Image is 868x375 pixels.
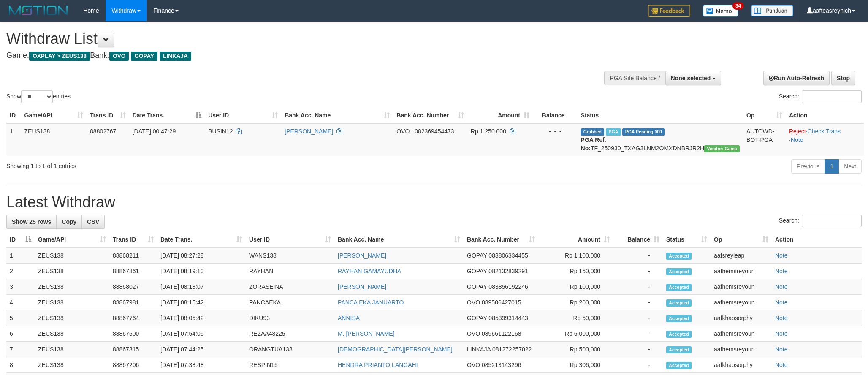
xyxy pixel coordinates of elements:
[90,128,116,135] span: 88802767
[109,52,129,61] span: OVO
[779,215,862,227] label: Search:
[6,108,21,123] th: ID
[704,145,740,152] span: Vendor URL: https://trx31.1velocity.biz
[6,279,35,295] td: 3
[157,326,246,342] td: [DATE] 07:54:09
[538,264,613,279] td: Rp 150,000
[160,52,191,61] span: LINKAJA
[6,247,35,264] td: 1
[666,253,692,260] span: Accepted
[533,108,578,123] th: Balance
[536,127,574,136] div: - - -
[666,299,692,307] span: Accepted
[338,330,395,337] a: M. [PERSON_NAME]
[711,247,772,264] td: aafsreyleap
[467,268,487,274] span: GOPAY
[703,5,738,17] img: Button%20Memo.svg
[208,128,233,135] span: BUSIN12
[6,30,570,47] h1: Withdraw List
[711,326,772,342] td: aafhemsreyoun
[613,279,663,295] td: -
[663,232,711,247] th: Status: activate to sort column ascending
[613,232,663,247] th: Balance: activate to sort column ascending
[578,123,743,156] td: TF_250930_TXAG3LNM2OMXDNBRJR2H
[246,232,334,247] th: User ID: activate to sort column ascending
[775,252,788,259] a: Note
[246,279,334,295] td: ZORASEINA
[613,264,663,279] td: -
[538,247,613,264] td: Rp 1,100,000
[802,215,862,227] input: Search:
[6,4,71,17] img: MOTION_logo.png
[338,268,401,274] a: RAYHAN GAMAYUDHA
[666,315,692,322] span: Accepted
[613,310,663,326] td: -
[622,128,665,136] span: PGA Pending
[732,2,744,10] span: 34
[578,108,743,123] th: Status
[613,357,663,373] td: -
[157,357,246,373] td: [DATE] 07:38:48
[21,90,53,103] select: Showentries
[775,361,788,368] a: Note
[831,71,855,85] a: Stop
[825,159,839,174] a: 1
[393,108,467,123] th: Bank Acc. Number: activate to sort column ascending
[613,247,663,264] td: -
[471,128,506,135] span: Rp 1.250.000
[246,247,334,264] td: WANS138
[415,128,454,135] span: Copy 082369454473 to clipboard
[581,128,605,136] span: Grabbed
[157,279,246,295] td: [DATE] 08:18:07
[6,264,35,279] td: 2
[789,128,806,135] a: Reject
[246,357,334,373] td: RESPIN15
[666,331,692,338] span: Accepted
[488,315,528,321] span: Copy 085399314443 to clipboard
[791,136,803,143] a: Note
[711,342,772,357] td: aafhemsreyoun
[131,52,157,61] span: GOPAY
[743,123,786,156] td: AUTOWD-BOT-PGA
[6,215,57,229] a: Show 25 rows
[12,218,51,225] span: Show 25 rows
[21,108,87,123] th: Game/API: activate to sort column ascending
[606,128,621,136] span: Marked by aafsreyleap
[802,90,862,103] input: Search:
[338,283,386,290] a: [PERSON_NAME]
[538,295,613,310] td: Rp 200,000
[35,247,109,264] td: ZEUS138
[109,342,157,357] td: 88867315
[6,158,355,170] div: Showing 1 to 1 of 1 entries
[157,295,246,310] td: [DATE] 08:15:42
[488,283,528,290] span: Copy 083856192246 to clipboard
[87,108,129,123] th: Trans ID: activate to sort column ascending
[6,357,35,373] td: 8
[205,108,281,123] th: User ID: activate to sort column ascending
[482,299,521,306] span: Copy 089506427015 to clipboard
[711,264,772,279] td: aafhemsreyoun
[467,252,487,259] span: GOPAY
[35,326,109,342] td: ZEUS138
[109,264,157,279] td: 88867861
[35,342,109,357] td: ZEUS138
[538,279,613,295] td: Rp 100,000
[6,232,35,247] th: ID: activate to sort column descending
[775,299,788,306] a: Note
[772,232,862,247] th: Action
[157,310,246,326] td: [DATE] 08:05:42
[35,264,109,279] td: ZEUS138
[467,330,480,337] span: OVO
[604,71,665,85] div: PGA Site Balance /
[666,268,692,275] span: Accepted
[467,361,480,368] span: OVO
[6,52,570,60] h4: Game: Bank:
[538,357,613,373] td: Rp 306,000
[35,310,109,326] td: ZEUS138
[35,357,109,373] td: ZEUS138
[488,268,528,274] span: Copy 082132839291 to clipboard
[711,279,772,295] td: aafhemsreyoun
[129,108,205,123] th: Date Trans.: activate to sort column descending
[6,326,35,342] td: 6
[109,279,157,295] td: 88868027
